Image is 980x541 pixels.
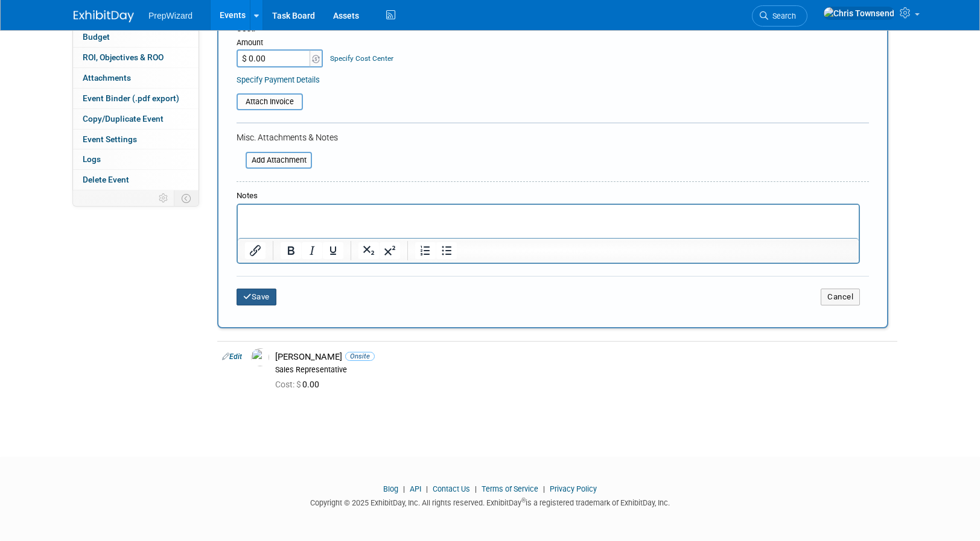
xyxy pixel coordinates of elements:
[400,484,408,493] span: |
[245,242,266,259] button: Insert/edit link
[410,484,421,493] a: API
[237,131,869,143] div: Misc. Attachments & Notes
[83,175,129,184] span: Delete Event
[73,27,199,47] a: Budget
[275,351,892,363] div: [PERSON_NAME]
[436,242,457,259] button: Bullet list
[823,7,895,20] img: Chris Townsend
[540,484,548,493] span: |
[521,497,526,504] sup: ®
[275,380,324,389] span: 0.00
[73,68,199,88] a: Attachments
[768,11,796,20] span: Search
[433,484,470,493] a: Contact Us
[472,484,480,493] span: |
[330,54,393,63] a: Specify Cost Center
[821,289,860,305] button: Cancel
[83,73,131,83] span: Attachments
[73,109,199,129] a: Copy/Duplicate Event
[83,114,164,124] span: Copy/Duplicate Event
[222,352,242,361] a: Edit
[83,32,110,42] span: Budget
[275,365,892,375] div: Sales Representative
[73,48,199,67] a: ROI, Objectives & ROO
[281,242,301,259] button: Bold
[550,484,597,493] a: Privacy Policy
[238,205,859,238] iframe: Rich Text Area
[380,242,400,259] button: Superscript
[237,289,276,305] button: Save
[752,5,807,27] a: Search
[415,242,436,259] button: Numbered list
[73,89,199,108] a: Event Binder (.pdf export)
[237,37,324,49] div: Amount
[83,52,164,62] span: ROI, Objectives & ROO
[148,11,192,20] span: PrepWizard
[275,380,302,389] span: Cost: $
[174,190,199,206] td: Toggle Event Tabs
[83,93,179,103] span: Event Binder (.pdf export)
[237,190,860,202] div: Notes
[323,242,343,259] button: Underline
[83,154,101,164] span: Logs
[237,75,320,84] a: Specify Payment Details
[73,170,199,190] a: Delete Event
[83,134,137,144] span: Event Settings
[74,10,134,22] img: ExhibitDay
[345,352,375,361] span: Onsite
[423,484,431,493] span: |
[73,130,199,149] a: Event Settings
[302,242,322,259] button: Italic
[153,190,174,206] td: Personalize Event Tab Strip
[383,484,398,493] a: Blog
[358,242,379,259] button: Subscript
[73,149,199,169] a: Logs
[482,484,538,493] a: Terms of Service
